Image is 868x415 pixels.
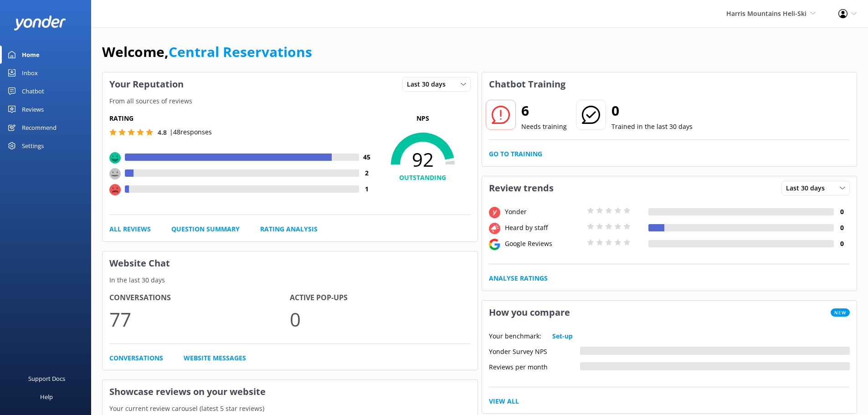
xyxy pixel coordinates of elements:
a: Website Messages [184,353,246,363]
span: Harris Mountains Heli-Ski [726,9,806,18]
div: Support Docs [28,369,65,388]
a: Go to Training [489,149,542,159]
div: Help [40,388,53,406]
h4: 0 [834,223,850,233]
div: Inbox [22,64,38,82]
h4: Active Pop-ups [290,292,470,304]
h3: Showcase reviews on your website [103,380,478,404]
span: Last 30 days [407,79,451,89]
h1: Welcome, [102,41,312,63]
p: In the last 30 days [103,275,478,285]
h4: OUTSTANDING [375,173,471,183]
h5: Rating [109,113,375,123]
h3: How you compare [482,301,577,324]
span: New [831,308,850,317]
a: Question Summary [171,224,240,234]
h3: Review trends [482,176,560,200]
div: Home [22,46,40,64]
a: Conversations [109,353,163,363]
span: 4.8 [158,128,167,137]
div: Yonder Survey NPS [489,347,580,355]
h4: 1 [359,184,375,194]
h3: Website Chat [103,251,478,275]
h3: Your Reputation [103,72,190,96]
a: All Reviews [109,224,151,234]
h3: Chatbot Training [482,72,572,96]
span: Last 30 days [786,183,830,193]
p: 77 [109,304,290,334]
h4: 0 [834,239,850,249]
a: View All [489,396,519,406]
h2: 0 [611,100,693,122]
p: Needs training [521,122,567,132]
h4: 45 [359,152,375,162]
a: Set-up [552,331,573,341]
h4: Conversations [109,292,290,304]
div: Google Reviews [503,239,585,249]
div: Chatbot [22,82,44,100]
a: Central Reservations [169,42,312,61]
p: Your benchmark: [489,331,541,341]
a: Analyse Ratings [489,273,548,283]
p: From all sources of reviews [103,96,478,106]
span: 92 [375,148,471,171]
p: Trained in the last 30 days [611,122,693,132]
a: Rating Analysis [260,224,318,234]
div: Recommend [22,118,56,137]
div: Settings [22,137,44,155]
div: Reviews [22,100,44,118]
img: yonder-white-logo.png [14,15,66,31]
h4: 2 [359,168,375,178]
div: Yonder [503,207,585,217]
p: Your current review carousel (latest 5 star reviews) [103,404,478,414]
div: Heard by staff [503,223,585,233]
p: | 48 responses [169,127,212,137]
p: 0 [290,304,470,334]
div: Reviews per month [489,362,580,370]
h4: 0 [834,207,850,217]
p: NPS [375,113,471,123]
h2: 6 [521,100,567,122]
